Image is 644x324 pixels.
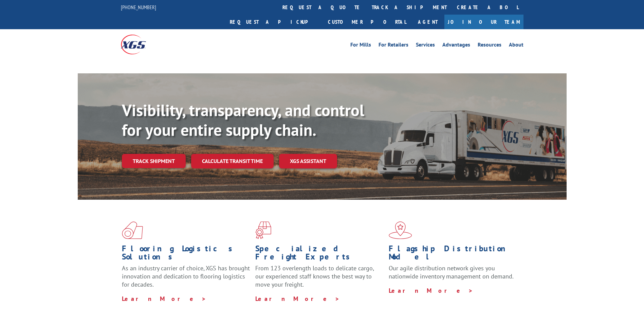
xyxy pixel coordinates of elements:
a: Join Our Team [444,15,523,29]
a: [PHONE_NUMBER] [121,4,156,11]
a: Agent [411,15,444,29]
a: XGS ASSISTANT [279,154,337,168]
span: As an industry carrier of choice, XGS has brought innovation and dedication to flooring logistics... [122,264,250,288]
h1: Specialized Freight Experts [255,245,384,264]
span: Our agile distribution network gives you nationwide inventory management on demand. [389,264,514,280]
p: From 123 overlength loads to delicate cargo, our experienced staff knows the best way to move you... [255,264,384,294]
img: xgs-icon-total-supply-chain-intelligence-red [122,221,143,239]
img: xgs-icon-focused-on-flooring-red [255,221,271,239]
a: Learn More > [255,295,340,303]
a: Resources [478,42,501,50]
h1: Flagship Distribution Model [389,245,517,264]
a: Learn More > [389,287,473,294]
a: Learn More > [122,295,206,303]
a: Customer Portal [323,15,411,29]
a: Advantages [442,42,470,50]
a: Track shipment [122,154,186,168]
b: Visibility, transparency, and control for your entire supply chain. [122,100,364,140]
a: Services [416,42,435,50]
a: For Retailers [379,42,408,50]
a: For Mills [350,42,371,50]
a: Request a pickup [225,15,323,29]
h1: Flooring Logistics Solutions [122,245,250,264]
a: About [509,42,523,50]
img: xgs-icon-flagship-distribution-model-red [389,221,412,239]
a: Calculate transit time [191,154,274,168]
